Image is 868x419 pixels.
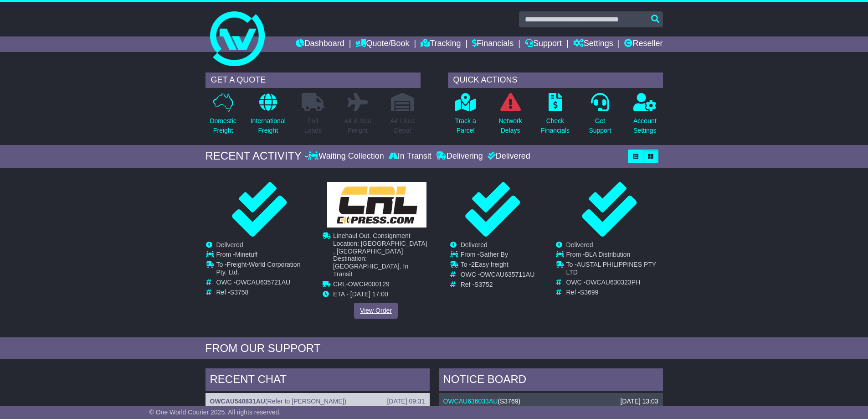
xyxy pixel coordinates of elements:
p: Domestic Freight [210,116,236,135]
p: Get Support [589,116,611,135]
span: Delivered [566,241,593,248]
p: Air & Sea Freight [344,116,371,135]
span: AUSTAL PHILIPPINES PTY LTD [566,261,656,276]
span: OWCAU635721AU [236,279,290,286]
td: OWC - [566,279,663,289]
div: RECENT ACTIVITY - [205,150,308,163]
div: NOTICE BOARD [439,368,663,393]
span: Linehaul Out. Consignment Location: [GEOGRAPHIC_DATA] , [GEOGRAPHIC_DATA] Destination: [GEOGRAPHI... [333,232,427,278]
a: DomesticFreight [209,93,236,140]
p: Network Delays [498,116,522,135]
a: Track aParcel [455,93,477,140]
div: FROM OUR SUPPORT [205,342,663,355]
div: GET A QUOTE [205,72,421,88]
td: OWC - [216,279,313,289]
td: To - [566,261,663,279]
a: AccountSettings [633,93,657,140]
div: [DATE] 09:31 [387,398,425,405]
span: Refer to [PERSON_NAME] [267,398,344,405]
a: NetworkDelays [498,93,522,140]
td: To - [216,261,313,279]
span: ETA - [DATE] 17:00 [333,290,388,297]
div: Delivering [434,151,485,161]
a: CheckFinancials [540,93,570,140]
img: GetCarrierServiceLogo [327,182,426,228]
span: Delivered [461,241,488,248]
span: OWCR000129 [348,280,389,287]
a: InternationalFreight [250,93,286,140]
p: Air / Sea Depot [390,116,415,135]
td: To - [461,261,535,271]
td: Ref - [566,289,663,296]
span: OWCAU635711AU [480,271,534,278]
span: Freight-World Corporation Pty. Ltd. [216,261,301,276]
td: Ref - [461,281,535,289]
a: View Order [354,303,398,319]
p: Account Settings [633,116,657,135]
div: ( ) [443,398,658,405]
span: Minetuff [235,251,258,258]
span: S3769 [500,398,518,405]
span: © One World Courier 2025. All rights reserved. [149,409,281,416]
p: Full Loads [302,116,324,135]
a: Settings [573,36,613,52]
span: Delivered [216,241,243,248]
a: OWCAU540831AU [210,398,265,405]
td: OWC - [461,271,535,281]
td: Ref - [216,289,313,296]
a: Financials [472,36,514,52]
td: From - [566,251,663,261]
span: OWCAU630323PH [586,279,640,286]
a: Quote/Book [355,36,409,52]
span: Gather By [479,251,508,258]
div: RECENT CHAT [205,368,430,393]
td: - [333,280,429,290]
div: ( ) [210,398,425,405]
p: International Freight [251,116,286,135]
div: In Transit [386,151,434,161]
a: Tracking [421,36,461,52]
span: To Be Collected Team ([EMAIL_ADDRESS][DOMAIN_NAME]) [210,405,386,413]
p: Check Financials [541,116,570,135]
div: QUICK ACTIONS [448,72,663,88]
div: Delivered [485,151,530,161]
span: BLA Distribution [585,251,631,258]
span: CRL [333,280,346,287]
span: S3752 [474,281,493,288]
a: Reseller [624,36,663,52]
p: Track a Parcel [455,116,476,135]
span: S3699 [580,289,598,296]
div: [DATE] 13:03 [620,398,658,405]
a: GetSupport [588,93,611,140]
span: 2Easy freight [471,261,508,268]
td: From - [216,251,313,261]
a: Dashboard [296,36,344,52]
a: OWCAU636033AU [443,398,498,405]
span: S3758 [230,289,248,296]
div: Waiting Collection [308,151,386,161]
td: From - [461,251,535,261]
a: Support [525,36,562,52]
